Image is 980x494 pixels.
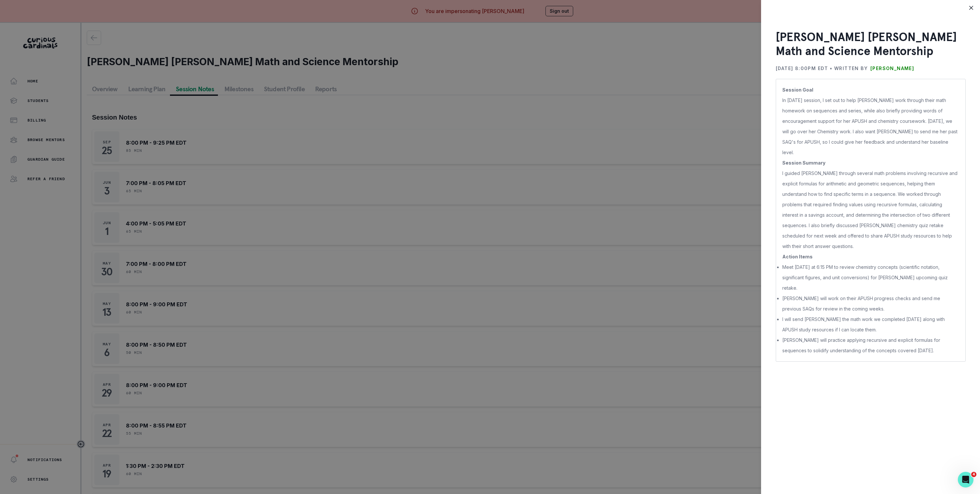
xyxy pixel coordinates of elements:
p: [PERSON_NAME] will work on their APUSH progress checks and send me previous SAQs for review in th... [782,293,959,314]
p: [PERSON_NAME] [870,63,914,74]
p: I guided [PERSON_NAME] through several math problems involving recursive and explicit formulas fo... [782,168,959,252]
button: Close [966,3,976,13]
p: [PERSON_NAME] will practice applying recursive and explicit formulas for sequences to solidify un... [782,335,959,356]
strong: Session Summary [782,160,825,166]
p: Meet [DATE] at 6:15 PM to review chemistry concepts (scientific notation, significant figures, an... [782,262,959,293]
p: I will send [PERSON_NAME] the math work we completed [DATE] along with APUSH study resources if I... [782,314,959,335]
p: [DATE] 8:00PM EDT • Written by [776,63,868,74]
iframe: Intercom live chat [958,472,973,487]
strong: Action Items [782,254,813,259]
span: 4 [971,472,976,477]
h3: [PERSON_NAME] [PERSON_NAME] Math and Science Mentorship [776,30,966,58]
p: In [DATE] session, I set out to help [PERSON_NAME] work through their math homework on sequences ... [782,95,959,158]
strong: Session Goal [782,87,813,93]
